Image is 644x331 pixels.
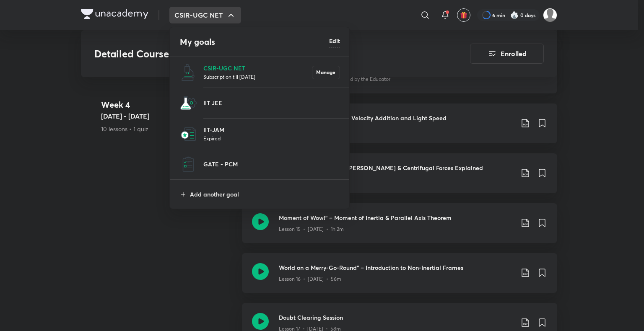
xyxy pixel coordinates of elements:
[180,64,197,81] img: CSIR-UGC NET
[180,126,197,142] img: IIT-JAM
[190,190,340,199] p: Add another goal
[203,98,340,107] p: IIT JEE
[180,95,197,111] img: IIT JEE
[203,64,312,72] p: CSIR-UGC NET
[180,36,329,48] h4: My goals
[329,36,340,45] h6: Edit
[312,66,340,79] button: Manage
[203,72,312,81] p: Subscription till [DATE]
[180,156,197,173] img: GATE - PCM
[203,125,340,134] p: IIT-JAM
[203,134,340,142] p: Expired
[203,160,340,168] p: GATE - PCM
